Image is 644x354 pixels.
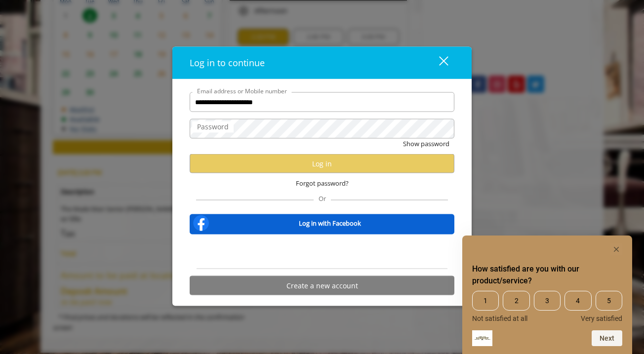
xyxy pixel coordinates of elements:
button: Next question [592,330,622,346]
button: Create a new account [190,276,454,295]
span: 1 [472,291,499,311]
span: Log in to continue [190,57,265,69]
input: Password [190,119,454,139]
div: How satisfied are you with our product/service? Select an option from 1 to 5, with 1 being Not sa... [472,291,622,322]
div: Sign in with Google. Opens in new tab [277,241,367,263]
iframe: Sign in with Google Button [272,241,372,263]
div: close dialog [428,55,447,70]
span: Or [314,194,331,203]
img: facebook-logo [191,213,211,233]
span: 5 [596,291,622,311]
span: Not satisfied at all [472,315,527,322]
button: Log in [190,154,454,173]
span: 2 [503,291,529,311]
label: Password [192,121,234,132]
input: Email address or Mobile number [190,92,454,112]
span: 4 [564,291,591,311]
h2: How satisfied are you with our product/service? Select an option from 1 to 5, with 1 being Not sa... [472,263,622,287]
label: Email address or Mobile number [192,86,292,96]
div: How satisfied are you with our product/service? Select an option from 1 to 5, with 1 being Not sa... [472,243,622,346]
span: 3 [534,291,561,311]
span: Forgot password? [296,178,349,189]
button: close dialog [421,53,454,73]
b: Log in with Facebook [299,218,361,228]
span: Very satisfied [581,315,622,322]
button: Hide survey [610,243,622,255]
button: Show password [403,139,449,149]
